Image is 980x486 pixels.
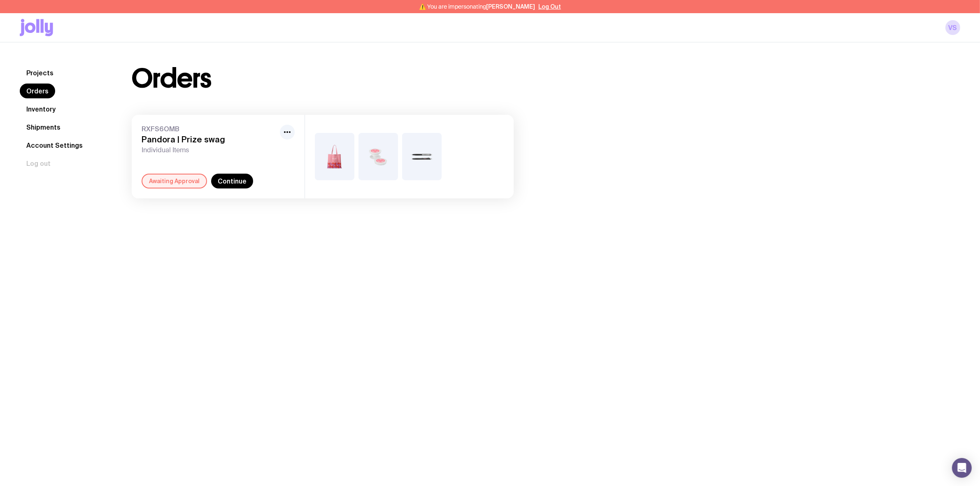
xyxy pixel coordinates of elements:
button: Log Out [538,3,561,10]
div: Open Intercom Messenger [952,458,972,478]
span: Individual Items [142,146,277,154]
h1: Orders [132,65,211,92]
a: Account Settings [20,138,89,153]
a: Shipments [20,120,67,135]
a: Continue [211,174,253,188]
h3: Pandora | Prize swag [142,135,277,144]
button: Log out [20,156,57,171]
a: VS [945,20,960,35]
span: RXFS6OMB [142,125,277,133]
div: Awaiting Approval [142,174,207,188]
span: ⚠️ You are impersonating [419,3,535,10]
a: Projects [20,65,60,80]
a: Inventory [20,102,62,116]
span: [PERSON_NAME] [486,3,535,10]
a: Orders [20,84,55,98]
